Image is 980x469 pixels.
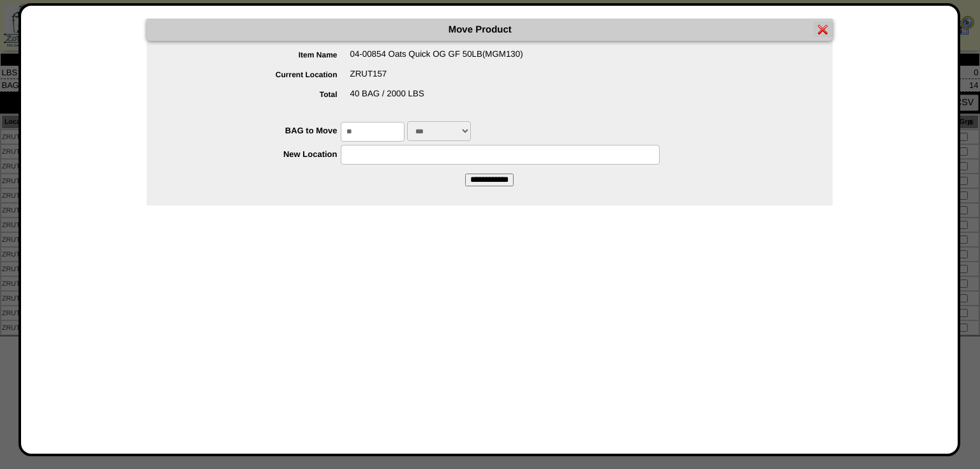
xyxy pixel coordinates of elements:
div: 04-00854 Oats Quick OG GF 50LB(MGM130) [172,49,833,69]
label: New Location [172,149,341,159]
div: ZRUT157 [172,69,833,89]
div: 40 BAG / 2000 LBS [172,89,833,108]
label: Total [172,90,350,99]
label: Item Name [172,50,350,59]
img: error.gif [818,24,828,34]
label: Current Location [172,70,350,79]
label: BAG to Move [172,126,341,135]
div: Move Product [147,19,833,41]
